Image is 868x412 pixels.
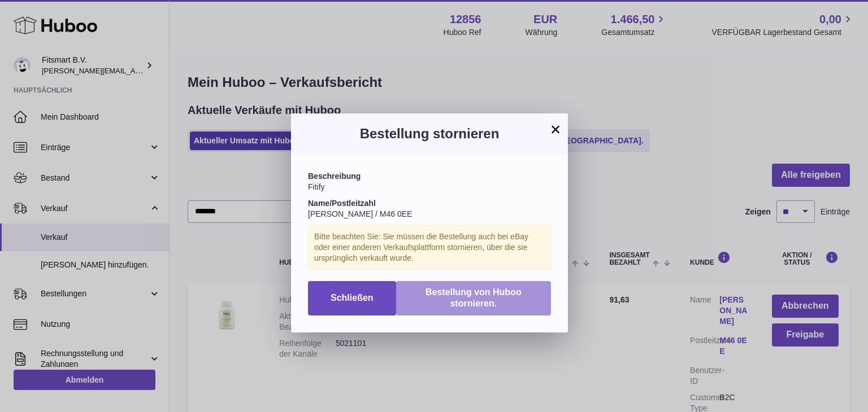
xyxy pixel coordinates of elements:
strong: Name/Postleitzahl [308,199,376,208]
strong: Beschreibung [308,172,361,181]
button: × [549,122,562,136]
span: [PERSON_NAME] / M46 0EE [308,209,412,218]
span: Fitify [308,182,325,191]
button: Schließen [308,281,396,316]
span: Schließen [331,293,374,303]
button: Bestellung von Huboo stornieren. [396,281,551,316]
h3: Bestellung stornieren [308,125,551,143]
span: Bestellung von Huboo stornieren. [426,287,522,309]
div: Bitte beachten Sie: Sie müssen die Bestellung auch bei eBay oder einer anderen Verkaufsplattform ... [308,225,551,270]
